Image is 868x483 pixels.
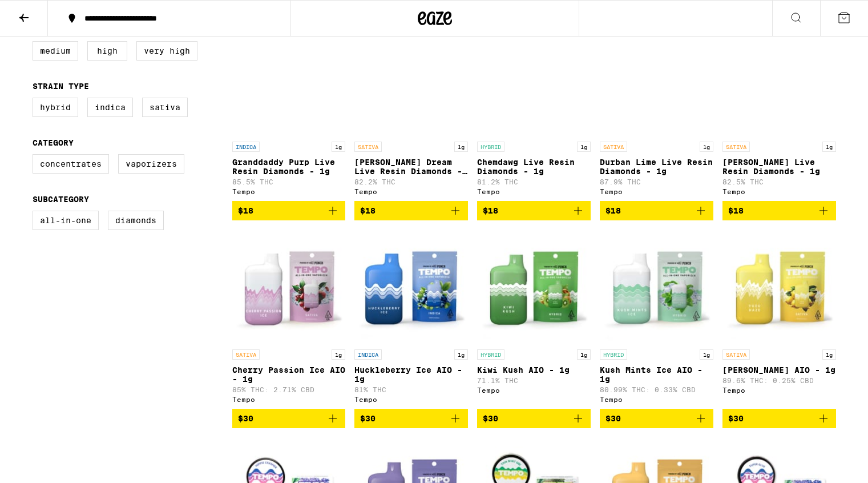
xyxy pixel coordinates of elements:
[477,387,591,394] div: Tempo
[232,188,346,195] div: Tempo
[577,142,591,152] p: 1g
[232,230,346,344] img: Tempo - Cherry Passion Ice AIO - 1g
[33,154,109,174] label: Concentrates
[605,206,621,215] span: $18
[722,158,836,176] p: [PERSON_NAME] Live Resin Diamonds - 1g
[722,230,836,409] a: Open page for Yuzu Haze AIO - 1g from Tempo
[728,206,744,215] span: $18
[354,158,468,176] p: [PERSON_NAME] Dream Live Resin Diamonds - 1g
[700,349,713,360] p: 1g
[33,82,89,91] legend: Strain Type
[142,98,188,117] label: Sativa
[600,188,713,195] div: Tempo
[600,22,713,201] a: Open page for Durban Lime Live Resin Diamonds - 1g from Tempo
[354,365,468,384] p: Huckleberry Ice AIO - 1g
[600,178,713,186] p: 87.9% THC
[477,178,591,186] p: 81.2% THC
[33,211,99,230] label: All-In-One
[483,206,498,215] span: $18
[722,409,836,428] button: Add to bag
[238,414,253,423] span: $30
[7,8,82,17] span: Hi. Need any help?
[483,414,498,423] span: $30
[722,201,836,220] button: Add to bag
[360,206,376,215] span: $18
[354,201,468,220] button: Add to bag
[232,22,346,201] a: Open page for Granddaddy Purp Live Resin Diamonds - 1g from Tempo
[600,230,713,409] a: Open page for Kush Mints Ice AIO - 1g from Tempo
[477,188,591,195] div: Tempo
[232,230,346,409] a: Open page for Cherry Passion Ice AIO - 1g from Tempo
[232,349,260,360] p: SATIVA
[232,201,346,220] button: Add to bag
[477,230,591,344] img: Tempo - Kiwi Kush AIO - 1g
[600,409,713,428] button: Add to bag
[232,409,346,428] button: Add to bag
[136,41,197,61] label: Very High
[600,230,713,344] img: Tempo - Kush Mints Ice AIO - 1g
[600,22,713,136] img: Tempo - Durban Lime Live Resin Diamonds - 1g
[600,349,627,360] p: HYBRID
[33,195,89,204] legend: Subcategory
[600,365,713,384] p: Kush Mints Ice AIO - 1g
[477,365,591,375] p: Kiwi Kush AIO - 1g
[332,349,345,360] p: 1g
[477,22,591,136] img: Tempo - Chemdawg Live Resin Diamonds - 1g
[477,158,591,176] p: Chemdawg Live Resin Diamonds - 1g
[722,349,750,360] p: SATIVA
[354,349,382,360] p: INDICA
[332,142,345,152] p: 1g
[118,154,184,174] label: Vaporizers
[600,158,713,176] p: Durban Lime Live Resin Diamonds - 1g
[232,158,346,176] p: Granddaddy Purp Live Resin Diamonds - 1g
[33,98,78,117] label: Hybrid
[232,22,346,136] img: Tempo - Granddaddy Purp Live Resin Diamonds - 1g
[354,396,468,403] div: Tempo
[722,22,836,201] a: Open page for Jack Herer Live Resin Diamonds - 1g from Tempo
[600,396,713,403] div: Tempo
[728,414,744,423] span: $30
[722,188,836,195] div: Tempo
[354,142,382,152] p: SATIVA
[722,178,836,186] p: 82.5% THC
[722,365,836,375] p: [PERSON_NAME] AIO - 1g
[722,230,836,344] img: Tempo - Yuzu Haze AIO - 1g
[108,211,164,230] label: Diamonds
[454,142,468,152] p: 1g
[354,230,468,409] a: Open page for Huckleberry Ice AIO - 1g from Tempo
[454,349,468,360] p: 1g
[722,22,836,136] img: Tempo - Jack Herer Live Resin Diamonds - 1g
[477,142,504,152] p: HYBRID
[354,409,468,428] button: Add to bag
[354,386,468,393] p: 81% THC
[722,142,750,152] p: SATIVA
[33,138,74,147] legend: Category
[354,22,468,136] img: Tempo - Tangie Dream Live Resin Diamonds - 1g
[477,230,591,409] a: Open page for Kiwi Kush AIO - 1g from Tempo
[605,414,621,423] span: $30
[232,386,346,393] p: 85% THC: 2.71% CBD
[822,349,836,360] p: 1g
[360,414,376,423] span: $30
[232,142,260,152] p: INDICA
[238,206,253,215] span: $18
[232,365,346,384] p: Cherry Passion Ice AIO - 1g
[477,377,591,384] p: 71.1% THC
[33,41,78,61] label: Medium
[722,387,836,394] div: Tempo
[700,142,713,152] p: 1g
[354,22,468,201] a: Open page for Tangie Dream Live Resin Diamonds - 1g from Tempo
[600,201,713,220] button: Add to bag
[477,349,504,360] p: HYBRID
[600,386,713,393] p: 80.99% THC: 0.33% CBD
[722,377,836,384] p: 89.6% THC: 0.25% CBD
[354,230,468,344] img: Tempo - Huckleberry Ice AIO - 1g
[354,188,468,195] div: Tempo
[232,178,346,186] p: 85.5% THC
[87,41,127,61] label: High
[600,142,627,152] p: SATIVA
[477,22,591,201] a: Open page for Chemdawg Live Resin Diamonds - 1g from Tempo
[354,178,468,186] p: 82.2% THC
[232,396,346,403] div: Tempo
[577,349,591,360] p: 1g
